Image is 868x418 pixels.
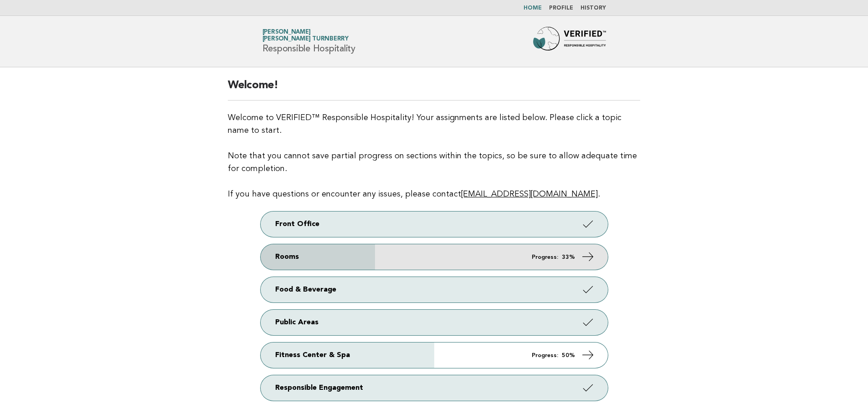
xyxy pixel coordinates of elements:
[532,353,558,358] em: Progress:
[262,36,349,42] span: [PERSON_NAME] Turnberry
[261,375,608,401] a: Responsible Engagement
[228,78,640,101] h2: Welcome!
[580,5,606,11] a: History
[461,190,598,198] a: [EMAIL_ADDRESS][DOMAIN_NAME]
[262,29,349,42] a: [PERSON_NAME][PERSON_NAME] Turnberry
[261,342,608,368] a: Fitness Center & Spa Progress: 50%
[562,353,575,358] strong: 50%
[562,254,575,260] strong: 33%
[228,111,640,201] p: Welcome to VERIFIED™ Responsible Hospitality! Your assignments are listed below. Please click a t...
[261,212,608,237] a: Front Office
[261,310,608,335] a: Public Areas
[261,244,608,270] a: Rooms Progress: 33%
[262,30,355,53] h1: Responsible Hospitality
[549,5,573,11] a: Profile
[532,254,558,260] em: Progress:
[524,5,542,11] a: Home
[533,27,606,56] img: Forbes Travel Guide
[261,277,608,302] a: Food & Beverage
